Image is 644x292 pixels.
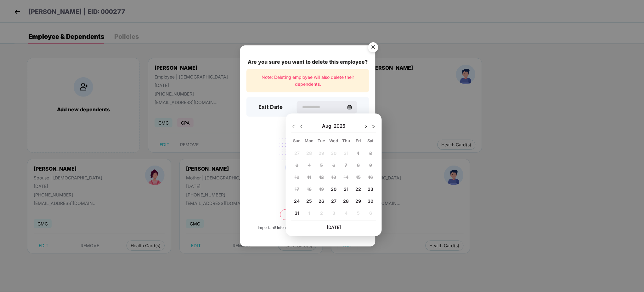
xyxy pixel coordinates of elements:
div: Thu [341,138,352,143]
span: 20 [331,186,337,192]
div: Wed [328,138,339,143]
span: 30 [368,198,374,204]
span: [DATE] [327,225,341,230]
button: Delete permanently [280,209,336,220]
div: Sat [365,138,376,143]
div: Tue [316,138,327,143]
span: Aug [322,123,334,129]
div: Note: Deleting employee will also delete their dependents. [246,69,369,93]
img: svg+xml;base64,PHN2ZyB4bWxucz0iaHR0cDovL3d3dy53My5vcmcvMjAwMC9zdmciIHdpZHRoPSIyMjQiIGhlaWdodD0iMT... [273,134,343,184]
span: 22 [356,186,361,192]
button: Close [364,39,381,56]
span: 27 [331,198,336,204]
span: 2025 [334,123,346,129]
img: svg+xml;base64,PHN2ZyB4bWxucz0iaHR0cDovL3d3dy53My5vcmcvMjAwMC9zdmciIHdpZHRoPSIxNiIgaGVpZ2h0PSIxNi... [371,124,376,129]
div: Sun [291,138,302,143]
div: Are you sure you want to delete this employee? [246,58,369,66]
img: svg+xml;base64,PHN2ZyB4bWxucz0iaHR0cDovL3d3dy53My5vcmcvMjAwMC9zdmciIHdpZHRoPSI1NiIgaGVpZ2h0PSI1Ni... [364,39,382,57]
span: 29 [356,198,361,204]
img: svg+xml;base64,PHN2ZyBpZD0iQ2FsZW5kYXItMzJ4MzIiIHhtbG5zPSJodHRwOi8vd3d3LnczLm9yZy8yMDAwL3N2ZyIgd2... [347,105,352,110]
span: 31 [295,210,299,216]
span: 28 [343,198,349,204]
div: Fri [353,138,364,143]
div: Mon [304,138,315,143]
img: svg+xml;base64,PHN2ZyB4bWxucz0iaHR0cDovL3d3dy53My5vcmcvMjAwMC9zdmciIHdpZHRoPSIxNiIgaGVpZ2h0PSIxNi... [291,124,297,129]
img: svg+xml;base64,PHN2ZyBpZD0iRHJvcGRvd24tMzJ4MzIiIHhtbG5zPSJodHRwOi8vd3d3LnczLm9yZy8yMDAwL3N2ZyIgd2... [299,124,304,129]
span: 23 [368,186,374,192]
span: 24 [294,198,300,204]
div: Important! Information once deleted, can’t be recovered. [258,225,358,231]
h3: Exit Date [258,103,283,111]
span: 25 [307,198,312,204]
span: 21 [344,186,348,192]
span: 26 [319,198,325,204]
img: svg+xml;base64,PHN2ZyBpZD0iRHJvcGRvd24tMzJ4MzIiIHhtbG5zPSJodHRwOi8vd3d3LnczLm9yZy8yMDAwL3N2ZyIgd2... [364,124,369,129]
